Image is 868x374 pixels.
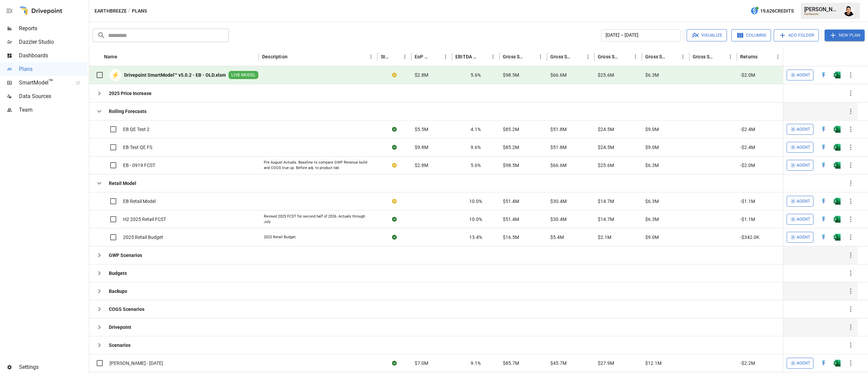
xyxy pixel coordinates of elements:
[726,52,735,61] button: Gross Sales: Retail column menu
[740,144,755,151] span: -$2.4M
[716,52,726,61] button: Sort
[415,360,428,367] span: $7.0M
[825,30,865,41] button: New Plan
[366,52,376,61] button: Description column menu
[526,52,536,61] button: Sort
[109,288,127,295] b: Backups
[455,54,478,59] div: EBITDA Margin
[471,360,481,367] span: 9.1%
[787,196,813,207] button: Agent
[774,29,819,41] button: Add Folder
[19,52,87,60] span: Dashboards
[758,52,768,61] button: Sort
[431,52,441,61] button: Sort
[834,126,841,133] div: Open in Excel
[787,160,813,171] button: Agent
[109,108,146,115] b: Rolling Forecasts
[796,71,810,79] span: Agent
[550,234,564,241] span: $5.4M
[740,162,755,169] span: -$2.0M
[787,142,813,153] button: Agent
[804,6,840,13] div: [PERSON_NAME]
[731,29,771,41] button: Columns
[415,126,428,133] span: $5.5M
[834,360,841,367] div: Open in Excel
[503,234,519,241] span: $16.5M
[820,360,827,367] div: Open in Quick Edit
[834,144,841,151] img: excel-icon.76473adf.svg
[503,126,519,133] span: $85.2M
[796,359,810,367] span: Agent
[123,162,155,169] span: EB - 0919 FCST
[834,216,841,223] div: Open in Excel
[598,144,614,151] span: $24.5M
[550,198,567,205] span: $30.4M
[109,306,144,313] b: COGS Scenarios
[834,216,841,223] img: excel-icon.76473adf.svg
[834,234,841,241] div: Open in Excel
[229,72,258,78] span: LIVE MODEL
[128,7,131,15] div: /
[820,234,827,241] div: Open in Quick Edit
[748,5,796,17] button: 19,626Credits
[834,198,841,205] img: excel-icon.76473adf.svg
[773,52,783,61] button: Returns column menu
[601,29,681,41] button: [DATE] – [DATE]
[123,126,150,133] span: EB QE Test 2
[834,198,841,205] div: Open in Excel
[110,69,121,81] div: ⚡
[469,216,482,223] span: 10.0%
[693,54,715,59] div: Gross Sales: Retail
[550,126,567,133] span: $51.8M
[392,72,397,78] div: Your plan has changes in Excel that are not reflected in the Drivepoint Data Warehouse, select "S...
[820,198,827,205] div: Open in Quick Edit
[621,52,631,61] button: Sort
[262,54,288,59] div: Description
[469,234,482,241] span: 13.4%
[787,70,813,80] button: Agent
[598,198,614,205] span: $14.7M
[678,52,688,61] button: Gross Sales: Wholesale column menu
[415,162,428,169] span: $2.8M
[123,234,163,241] span: 2025 Retail Budget
[820,216,827,223] div: Open in Quick Edit
[400,52,410,61] button: Status column menu
[820,162,827,169] img: quick-edit-flash.b8aec18c.svg
[415,144,428,151] span: $9.8M
[787,232,813,243] button: Agent
[392,144,397,151] div: Sync complete
[834,162,841,169] img: excel-icon.76473adf.svg
[19,24,87,33] span: Reports
[645,360,662,367] span: $12.1M
[645,234,659,241] span: $9.0M
[118,52,127,61] button: Sort
[804,13,840,16] div: Earthbreeze
[820,144,827,151] img: quick-edit-flash.b8aec18c.svg
[550,360,567,367] span: $45.7M
[19,65,87,73] span: Plans
[264,235,296,240] div: 2025 Retail Budget
[503,198,519,205] span: $51.4M
[123,144,152,151] span: EB Test QE FS
[740,54,757,59] div: Returns
[583,52,593,61] button: Gross Sales: DTC Online column menu
[19,106,87,114] span: Team
[503,54,526,59] div: Gross Sales
[844,5,854,16] img: Francisco Sanchez
[109,90,152,97] b: 2025 Price Increase
[760,7,794,15] span: 19,626 Credits
[820,126,827,133] div: Open in Quick Edit
[787,358,813,369] button: Agent
[820,144,827,151] div: Open in Quick Edit
[820,72,827,78] img: quick-edit-flash.b8aec18c.svg
[834,126,841,133] img: excel-icon.76473adf.svg
[740,72,755,78] span: -$2.0M
[820,72,827,78] div: Open in Quick Edit
[264,160,372,170] div: Pre August Actuals. Baseline to compare GWP Revenue build and COGS true up. Before adj. to produc...
[381,54,390,59] div: Status
[848,52,857,61] button: Sort
[392,216,397,223] div: Sync complete
[598,72,614,78] span: $25.6M
[834,72,841,78] div: Open in Excel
